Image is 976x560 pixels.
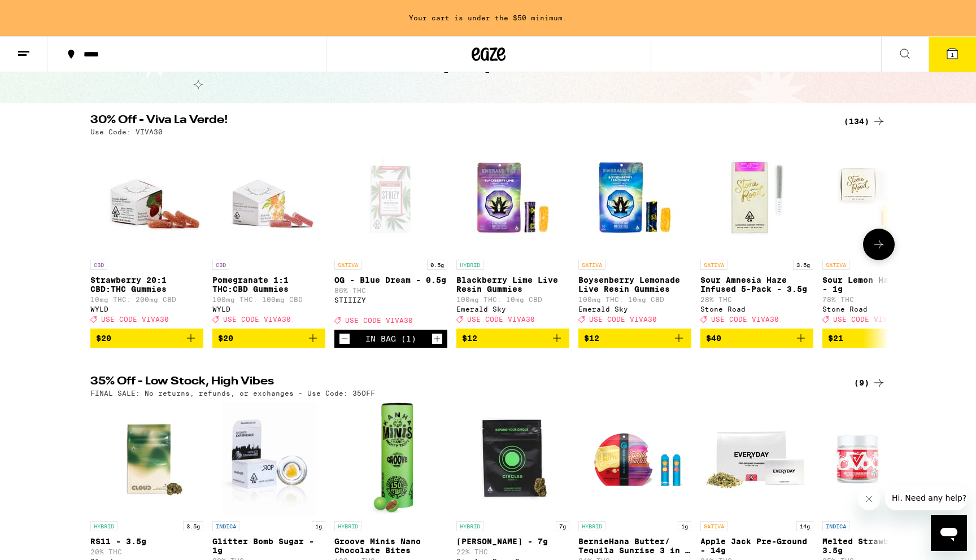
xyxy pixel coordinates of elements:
[700,275,813,294] p: Sour Amnesia Haze Infused 5-Pack - 3.5g
[822,403,935,515] img: Ember Valley - Melted Strawberries - 3.5g
[793,260,813,270] p: 3.5g
[456,275,569,294] p: Blackberry Lime Live Resin Gummies
[90,141,203,329] a: Open page for Strawberry 20:1 CBD:THC Gummies from WYLD
[678,521,691,531] p: 1g
[578,521,605,531] p: HYBRID
[796,521,813,531] p: 14g
[711,316,779,323] span: USE CODE VIVA30
[339,333,350,344] button: Decrement
[456,403,569,515] img: Circles Base Camp - Lantz - 7g
[700,296,813,303] p: 28% THC
[456,260,483,270] p: HYBRID
[931,515,967,551] iframe: Button to launch messaging window
[90,305,203,313] div: WYLD
[456,537,569,546] p: [PERSON_NAME] - 7g
[700,141,813,254] img: Stone Road - Sour Amnesia Haze Infused 5-Pack - 3.5g
[578,141,691,329] a: Open page for Boysenberry Lemonade Live Resin Gummies from Emerald Sky
[456,141,569,329] a: Open page for Blackberry Lime Live Resin Gummies from Emerald Sky
[90,376,830,390] h2: 35% Off - Low Stock, High Vibes
[334,296,447,304] div: STIIIZY
[334,287,447,294] p: 86% THC
[700,521,727,531] p: SATIVA
[578,537,691,555] p: BernieHana Butter/ Tequila Sunrise 3 in 1 AIO - 1g
[90,128,163,135] p: Use Code: VIVA30
[456,305,569,313] div: Emerald Sky
[212,305,325,313] div: WYLD
[885,485,967,510] iframe: Message from company
[578,329,691,348] button: Add to bag
[456,329,569,348] button: Add to bag
[96,334,111,343] span: $20
[578,275,691,294] p: Boysenberry Lemonade Live Resin Gummies
[822,141,935,254] img: Stone Road - Sour Lemon Haze Sugar - 1g
[90,537,203,546] p: RS11 - 3.5g
[212,521,239,531] p: INDICA
[90,115,830,128] h2: 30% Off - Viva La Verde!
[334,275,447,285] p: OG - Blue Dream - 0.5g
[578,141,691,254] img: Emerald Sky - Boysenberry Lemonade Live Resin Gummies
[456,548,569,555] p: 22% THC
[90,275,203,294] p: Strawberry 20:1 CBD:THC Gummies
[700,329,813,348] button: Add to bag
[212,296,325,303] p: 100mg THC: 100mg CBD
[822,260,849,270] p: SATIVA
[90,521,117,531] p: HYBRID
[90,296,203,303] p: 10mg THC: 200mg CBD
[951,51,954,58] span: 1
[212,329,325,348] button: Add to bag
[222,403,315,515] img: GoldDrop - Glitter Bomb Sugar - 1g
[589,316,657,323] span: USE CODE VIVA30
[427,260,447,270] p: 0.5g
[456,521,483,531] p: HYBRID
[822,329,935,348] button: Add to bag
[212,141,325,254] img: WYLD - Pomegranate 1:1 THC:CBD Gummies
[218,334,233,343] span: $20
[456,296,569,303] p: 100mg THC: 10mg CBD
[212,537,325,555] p: Glitter Bomb Sugar - 1g
[212,141,325,329] a: Open page for Pomegranate 1:1 THC:CBD Gummies from WYLD
[700,403,813,515] img: Everyday - Apple Jack Pre-Ground - 14g
[578,403,691,515] img: Cookies - BernieHana Butter/ Tequila Sunrise 3 in 1 AIO - 1g
[844,115,886,128] a: (134)
[822,296,935,303] p: 78% THC
[467,316,535,323] span: USE CODE VIVA30
[854,376,886,390] a: (9)
[556,521,569,531] p: 7g
[90,329,203,348] button: Add to bag
[183,521,203,531] p: 3.5g
[822,141,935,329] a: Open page for Sour Lemon Haze Sugar - 1g from Stone Road
[90,548,203,555] p: 20% THC
[929,37,976,72] button: 1
[345,317,413,324] span: USE CODE VIVA30
[584,334,599,343] span: $12
[462,334,477,343] span: $12
[365,334,416,343] div: In Bag (1)
[578,296,691,303] p: 100mg THC: 10mg CBD
[212,275,325,294] p: Pomegranate 1:1 THC:CBD Gummies
[90,403,203,515] img: Cloud - RS11 - 3.5g
[700,141,813,329] a: Open page for Sour Amnesia Haze Infused 5-Pack - 3.5g from Stone Road
[334,260,361,270] p: SATIVA
[334,537,447,555] p: Groove Minis Nano Chocolate Bites
[833,316,901,323] span: USE CODE VIVA30
[432,333,443,344] button: Increment
[90,260,107,270] p: CBD
[700,537,813,555] p: Apple Jack Pre-Ground - 14g
[312,521,325,531] p: 1g
[212,260,229,270] p: CBD
[456,141,569,254] img: Emerald Sky - Blackberry Lime Live Resin Gummies
[223,316,291,323] span: USE CODE VIVA30
[334,521,361,531] p: HYBRID
[578,305,691,313] div: Emerald Sky
[822,305,935,313] div: Stone Road
[822,275,935,294] p: Sour Lemon Haze Sugar - 1g
[822,521,849,531] p: INDICA
[706,334,721,343] span: $40
[368,403,413,515] img: Kanha - Groove Minis Nano Chocolate Bites
[700,305,813,313] div: Stone Road
[822,537,935,555] p: Melted Strawberries - 3.5g
[101,316,169,323] span: USE CODE VIVA30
